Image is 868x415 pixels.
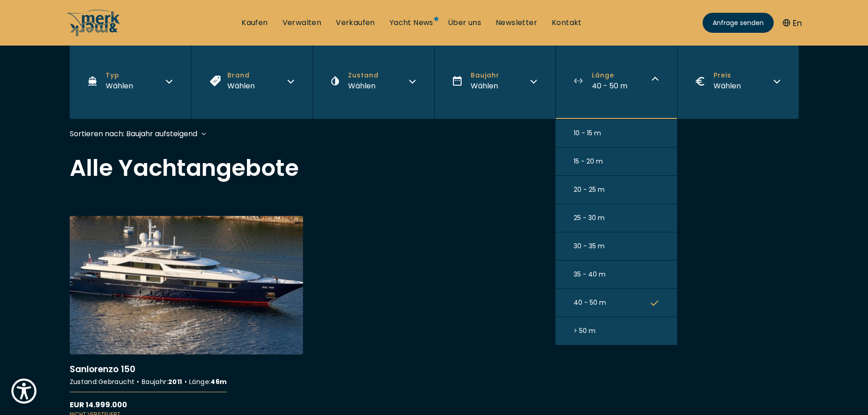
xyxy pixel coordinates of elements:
[555,119,677,148] button: 10 - 15 m
[574,213,605,223] span: 25 - 30 m
[9,376,39,406] button: Show Accessibility Preferences
[241,18,267,28] a: Kaufen
[703,13,774,33] a: Anfrage senden
[348,80,379,92] div: Wählen
[555,232,677,261] button: 30 - 35 m
[783,17,802,29] button: En
[574,128,601,138] span: 10 - 15 m
[227,80,255,92] div: Wählen
[191,43,313,119] button: BrandWählen
[714,71,741,80] span: Preis
[348,71,379,80] span: Zustand
[70,43,191,119] button: TypWählen
[574,185,605,195] span: 20 - 25 m
[574,270,606,279] span: 35 - 40 m
[555,261,677,289] button: 35 - 40 m
[555,317,677,345] button: > 50 m
[448,18,481,28] a: Über uns
[592,71,627,80] span: Länge
[713,18,764,28] span: Anfrage senden
[471,71,499,80] span: Baujahr
[592,81,627,91] span: 40 - 50 m
[574,326,596,336] span: > 50 m
[471,80,499,92] div: Wählen
[70,128,197,139] div: Sortieren nach: Baujahr aufsteigend
[106,80,133,92] div: Wählen
[434,43,556,119] button: BaujahrWählen
[555,43,677,119] button: Länge40 - 50 m
[390,18,433,28] a: Yacht News
[677,43,799,119] button: PreisWählen
[555,289,677,317] button: 40 - 50 m
[336,18,375,28] a: Verkaufen
[574,157,603,166] span: 15 - 20 m
[714,80,741,92] div: Wählen
[555,204,677,232] button: 25 - 30 m
[106,71,133,80] span: Typ
[555,148,677,176] button: 15 - 20 m
[552,18,582,28] a: Kontakt
[70,157,799,179] h2: Alle Yachtangebote
[496,18,537,28] a: Newsletter
[555,176,677,204] button: 20 - 25 m
[574,241,605,251] span: 30 - 35 m
[227,71,255,80] span: Brand
[574,298,606,307] span: 40 - 50 m
[282,18,322,28] a: Verwalten
[313,43,434,119] button: ZustandWählen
